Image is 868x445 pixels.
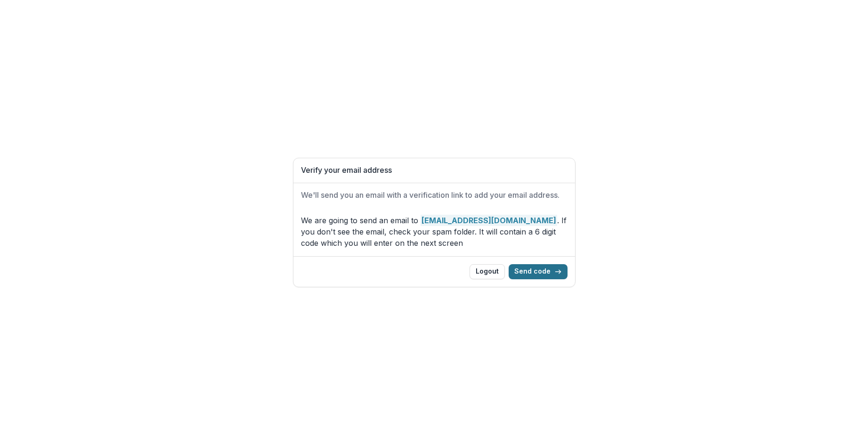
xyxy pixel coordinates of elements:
[301,191,568,200] h2: We'll send you an email with a verification link to add your email address.
[470,264,505,279] button: Logout
[301,215,568,249] p: We are going to send an email to . If you don't see the email, check your spam folder. It will co...
[509,264,568,279] button: Send code
[301,166,568,175] h1: Verify your email address
[421,215,557,226] strong: [EMAIL_ADDRESS][DOMAIN_NAME]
